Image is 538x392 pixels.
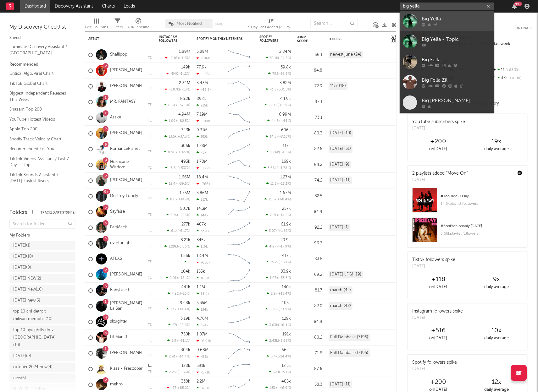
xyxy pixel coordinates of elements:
[197,97,206,101] div: 892k
[197,175,208,179] div: 18.4M
[171,229,178,233] span: 6.1k
[9,209,27,216] div: Folders
[167,229,190,233] div: ( )
[110,193,138,199] a: Destroy Lonely
[280,191,291,195] div: 1.67M
[225,236,253,251] svg: Chart title
[400,72,494,92] a: Big Fella Zil
[297,271,322,279] div: 69.2
[271,119,280,123] span: 44.5k
[197,135,208,139] div: 152k
[247,16,294,34] div: 7-Day Fans Added (7-Day Fans Added)
[180,88,189,91] span: -713 %
[13,326,58,349] div: top 10 nyc philly dmv [GEOGRAPHIC_DATA] ( 10 )
[181,222,190,226] div: 277k
[297,193,322,200] div: 82.5
[9,34,75,42] div: Saved
[297,98,322,106] div: 97.1
[197,37,244,41] div: Spotify Monthly Listeners
[408,217,527,247] a: #6onFashionably [DATE]3.66kplaylist followers
[279,72,290,76] span: -55.3 %
[9,70,69,77] a: Critical Algo/Viral Chart
[266,276,291,280] div: ( )
[197,213,208,217] div: 144k
[179,166,189,170] span: +537 %
[412,170,468,177] div: 2 playlists added
[197,65,207,69] div: 77.9k
[188,261,190,264] span: 2
[329,51,363,58] div: newest june (24)
[329,37,376,41] div: Folders
[412,119,465,125] div: YouTube subscribers spike
[412,177,468,183] div: [DATE]
[329,177,352,184] div: [DATE] (11)
[266,134,291,139] div: ( )
[280,151,290,154] span: +4.5 %
[164,244,190,248] div: ( )
[9,145,69,152] a: Recommended For You
[412,125,465,132] div: [DATE]
[197,72,211,76] div: -1.26k
[279,57,290,60] span: -24.5 %
[422,56,491,63] div: Big Fella
[9,61,75,68] div: Recommended
[9,155,69,168] a: TikTok Videos Assistant / Last 7 Days - Top
[197,81,208,85] div: 3.43M
[110,160,145,170] a: Hurricane Wisdom
[225,126,253,141] svg: Chart title
[88,37,136,41] div: Artist
[441,193,522,200] div: # 1 on Ride & Play
[279,245,290,248] span: -17.9 %
[110,115,121,120] a: Asake
[197,222,206,226] div: 407k
[13,352,31,360] div: [DATE] ( 9 )
[164,103,190,107] div: ( )
[270,214,278,217] span: 7.91k
[422,15,491,23] div: Big Yella
[270,182,278,186] span: 11.3k
[197,160,208,164] div: 1.78M
[9,263,75,272] a: [DATE](0)
[422,97,491,104] div: Big [PERSON_NAME]
[279,112,291,117] div: 6.99M
[441,230,522,237] div: 3.66k playlist followers
[197,128,208,132] div: 9.31M
[514,2,522,6] div: 99 +
[180,57,189,60] span: -113 %
[170,214,177,217] span: 694
[181,65,190,69] div: 149k
[297,67,322,74] div: 84.8
[169,57,179,60] span: -2.16k
[225,188,253,204] svg: Chart title
[265,229,291,233] div: ( )
[310,19,358,28] input: Search...
[197,112,208,117] div: 7.19M
[297,145,322,153] div: 82.6
[329,271,363,278] div: [DATE] LFG! (19)
[9,43,69,56] a: Luminate Discovery Assistant / [GEOGRAPHIC_DATA]
[281,222,291,226] div: 61.9k
[178,135,189,139] span: +37.3 %
[197,245,208,249] div: 119k
[197,144,208,148] div: 1.28M
[197,56,210,60] div: -106k
[269,245,278,248] span: 4.87k
[197,166,211,170] div: -33.7k
[267,119,291,123] div: ( )
[197,103,208,107] div: 215k
[280,175,291,179] div: 1.27M
[400,92,494,113] a: Big [PERSON_NAME]
[113,24,123,31] div: Filters
[165,182,190,186] div: ( )
[422,35,491,43] div: Big Yella - Topic
[329,145,352,153] div: [DATE] (31)
[225,79,253,94] svg: Chart title
[197,150,207,155] div: 70k
[110,146,140,152] a: RomancePlanet
[278,166,290,170] span: +4.78 %
[110,209,125,215] a: Sayfalse
[280,261,290,264] span: -16.1 %
[13,363,53,371] div: oxtober 2024 new ( 4 )
[297,177,322,184] div: 74.2
[270,151,279,154] span: 1.74k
